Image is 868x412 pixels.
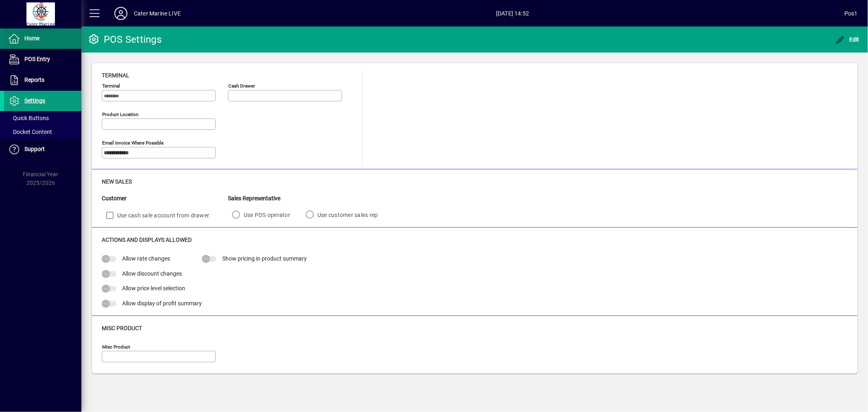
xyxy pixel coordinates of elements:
[24,35,39,42] span: Home
[122,255,170,262] span: Allow rate changes
[835,36,860,43] span: Edit
[833,32,862,47] button: Edit
[122,285,185,291] span: Allow price level selection
[4,111,81,125] a: Quick Buttons
[102,140,164,146] mat-label: Email Invoice where possible
[4,125,81,139] a: Docket Content
[4,139,81,160] a: Support
[87,33,162,46] div: POS Settings
[8,115,49,121] span: Quick Buttons
[102,194,228,203] div: Customer
[228,194,389,203] div: Sales Representative
[102,178,132,185] span: New Sales
[8,129,52,135] span: Docket Content
[102,325,142,331] span: Misc Product
[4,49,81,70] a: POS Entry
[122,300,202,307] span: Allow display of profit summary
[228,83,255,89] mat-label: Cash Drawer
[4,70,81,90] a: Reports
[102,72,129,79] span: Terminal
[24,97,45,104] span: Settings
[102,112,138,117] mat-label: Product location
[24,77,44,83] span: Reports
[181,7,844,20] span: [DATE] 14:52
[844,7,858,20] div: Pos1
[102,344,130,350] mat-label: Misc Product
[102,83,120,89] mat-label: Terminal
[4,28,81,49] a: Home
[134,7,181,20] div: Cater Marine LIVE
[122,270,182,277] span: Allow discount changes
[108,6,134,21] button: Profile
[24,56,50,62] span: POS Entry
[222,255,307,262] span: Show pricing in product summary
[102,237,192,243] span: Actions and Displays Allowed
[24,146,45,152] span: Support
